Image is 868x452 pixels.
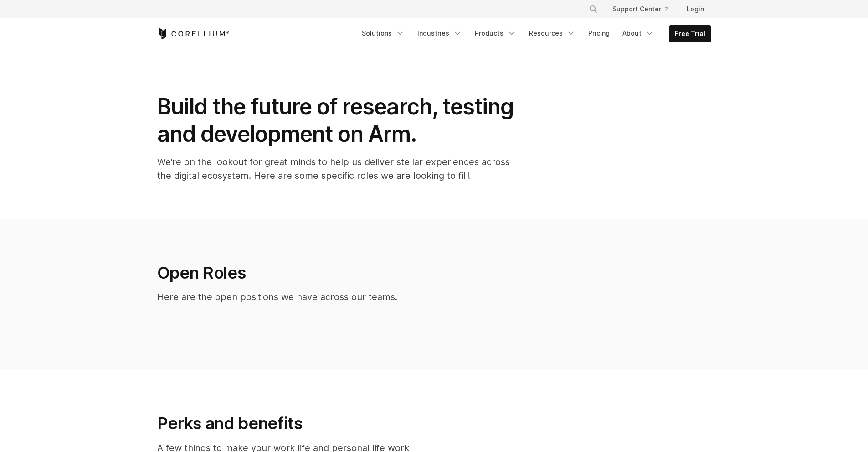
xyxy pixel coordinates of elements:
a: Solutions [356,25,410,42]
a: Pricing [583,25,615,42]
a: Resources [524,25,581,42]
a: Free Trial [669,26,711,42]
h2: Open Roles [157,263,568,283]
a: Corellium Home [157,28,230,39]
a: Support Center [605,1,676,17]
h2: Perks and benefits [157,413,425,433]
div: Navigation Menu [356,25,711,42]
a: About [617,25,660,42]
a: Login [679,1,711,17]
p: We’re on the lookout for great minds to help us deliver stellar experiences across the digital ec... [157,155,522,182]
a: Products [469,25,522,42]
div: Navigation Menu [578,1,711,17]
button: Search [585,1,601,17]
a: Industries [412,25,467,42]
h1: Build the future of research, testing and development on Arm. [157,93,522,148]
p: Here are the open positions we have across our teams. [157,290,568,304]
